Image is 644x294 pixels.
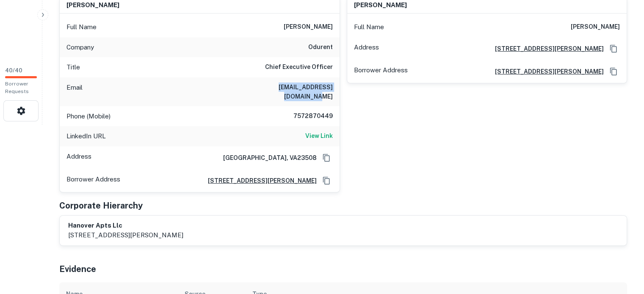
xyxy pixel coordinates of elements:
[68,221,183,231] h6: hanover apts llc
[231,82,333,101] h6: [EMAIL_ADDRESS][DOMAIN_NAME]
[488,67,604,76] a: [STREET_ADDRESS][PERSON_NAME]
[66,22,97,32] p: Full Name
[607,65,620,78] button: Copy Address
[68,230,183,240] p: [STREET_ADDRESS][PERSON_NAME]
[308,42,333,52] h6: odurent
[5,67,22,74] span: 40 / 40
[488,44,604,53] a: [STREET_ADDRESS][PERSON_NAME]
[354,0,407,10] h6: [PERSON_NAME]
[305,131,333,141] a: View Link
[602,226,644,267] iframe: Chat Widget
[216,153,317,162] h6: [GEOGRAPHIC_DATA], VA23508
[284,22,333,32] h6: [PERSON_NAME]
[201,176,317,185] a: [STREET_ADDRESS][PERSON_NAME]
[66,174,120,187] p: Borrower Address
[66,151,91,164] p: Address
[305,131,333,140] h6: View Link
[571,22,620,32] h6: [PERSON_NAME]
[354,65,408,78] p: Borrower Address
[59,263,96,275] h5: Evidence
[66,82,83,101] p: Email
[66,0,119,10] h6: [PERSON_NAME]
[59,199,143,212] h5: Corporate Hierarchy
[66,111,111,121] p: Phone (Mobile)
[66,62,80,72] p: Title
[607,42,620,55] button: Copy Address
[66,131,106,141] p: LinkedIn URL
[320,151,333,164] button: Copy Address
[5,81,29,94] span: Borrower Requests
[354,42,379,55] p: Address
[354,22,384,32] p: Full Name
[66,42,94,52] p: Company
[320,174,333,187] button: Copy Address
[265,62,333,72] h6: Chief Executive Officer
[282,111,333,121] h6: 7572870449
